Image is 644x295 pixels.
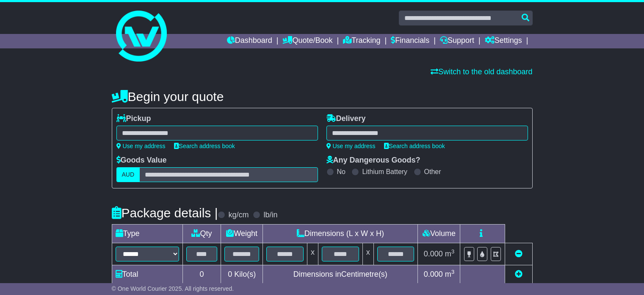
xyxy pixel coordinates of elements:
[263,211,277,220] label: lb/in
[337,168,345,176] label: No
[424,168,441,176] label: Other
[182,225,221,243] td: Qty
[116,143,166,149] a: Use my address
[384,143,445,149] a: Search address book
[174,143,235,149] a: Search address book
[182,265,221,284] td: 0
[221,265,263,284] td: Kilo(s)
[112,90,533,104] h4: Begin your quote
[326,114,366,124] label: Delivery
[282,34,332,48] a: Quote/Book
[263,265,418,284] td: Dimensions in Centimetre(s)
[112,225,182,243] td: Type
[362,168,407,176] label: Lithium Battery
[307,243,318,265] td: x
[515,250,522,258] a: Remove this item
[424,270,443,278] span: 0.000
[112,285,234,292] span: © One World Courier 2025. All rights reserved.
[227,34,272,48] a: Dashboard
[451,269,455,275] sup: 3
[228,211,249,220] label: kg/cm
[445,270,455,278] span: m
[221,225,263,243] td: Weight
[116,167,140,182] label: AUD
[263,225,418,243] td: Dimensions (L x W x H)
[424,250,443,258] span: 0.000
[485,34,522,48] a: Settings
[445,250,455,258] span: m
[362,243,373,265] td: x
[515,270,522,278] a: Add new item
[116,156,167,165] label: Goods Value
[326,143,376,149] a: Use my address
[116,114,151,124] label: Pickup
[418,225,460,243] td: Volume
[391,34,429,48] a: Financials
[343,34,380,48] a: Tracking
[440,34,474,48] a: Support
[326,156,420,165] label: Any Dangerous Goods?
[431,67,532,76] a: Switch to the old dashboard
[112,265,182,284] td: Total
[112,206,218,220] h4: Package details |
[228,270,232,278] span: 0
[451,248,455,255] sup: 3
